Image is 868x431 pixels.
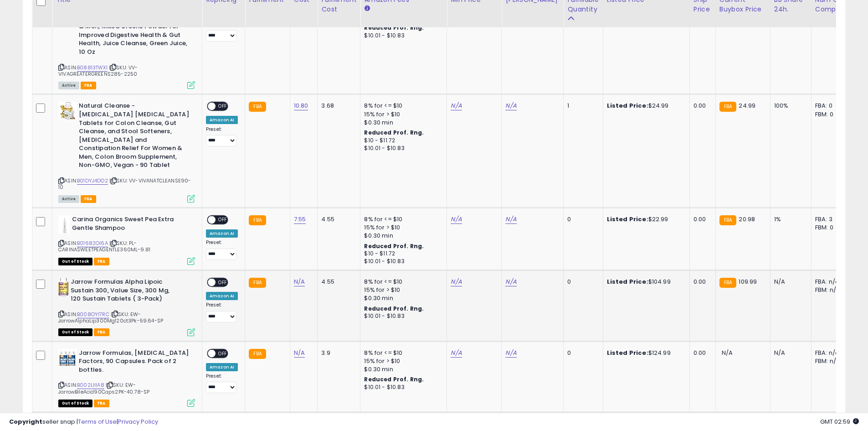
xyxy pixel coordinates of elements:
[364,375,424,383] b: Reduced Prof. Rng.
[81,82,96,89] span: FBA
[72,215,183,234] b: Carina Organics Sweet Pea Extra Gentle Shampoo
[364,365,440,374] div: $0.30 min
[364,5,370,13] small: Amazon Fees.
[451,215,462,224] a: N/A
[249,278,266,288] small: FBA
[364,384,440,391] div: $10.01 - $10.83
[607,277,648,286] b: Listed Price:
[451,101,462,110] a: N/A
[58,349,195,406] div: ASIN:
[364,129,424,136] b: Reduced Prof. Rng.
[607,102,683,110] div: $24.99
[206,292,238,300] div: Amazon AI
[693,278,709,286] div: 0.00
[58,258,92,265] span: All listings that are currently out of stock and unavailable for purchase on Amazon
[607,215,683,223] div: $22.99
[9,417,42,426] strong: Copyright
[774,102,804,110] div: 100%
[567,349,596,357] div: 0
[216,349,230,357] span: OFF
[294,101,308,110] a: 10.80
[94,328,109,336] span: FBA
[693,349,709,357] div: 0.00
[9,418,158,426] div: seller snap | |
[71,278,181,306] b: Jarrow Formulas Alpha Lipoic Sustain 300, Value Size, 300 Mg, 120 Sustain Tablets ( 3-Pack)
[206,229,238,238] div: Amazon AI
[567,278,596,286] div: 0
[815,357,845,365] div: FBM: n/a
[77,311,109,318] a: B008OYI7RC
[364,145,440,152] div: $10.01 - $10.83
[693,102,709,110] div: 0.00
[77,381,104,389] a: B002LIIIA8
[321,278,353,286] div: 4.55
[58,102,77,120] img: 41rVBbI6PiL._SL40_.jpg
[722,348,733,357] span: N/A
[216,103,230,110] span: OFF
[815,102,845,110] div: FBA: 0
[364,312,440,320] div: $10.01 - $10.83
[58,102,195,202] div: ASIN:
[58,311,163,324] span: | SKU: EW-JarrowAlphaLip300Mg120ct3Pk-59.64-SP
[364,137,440,145] div: $10 - $11.72
[719,215,736,225] small: FBA
[77,177,108,185] a: B01DYJ4DO2
[364,102,440,110] div: 8% for <= $10
[294,215,306,224] a: 7.55
[719,278,736,288] small: FBA
[364,357,440,365] div: 15% for > $10
[719,102,736,112] small: FBA
[693,215,709,223] div: 0.00
[505,348,516,358] a: N/A
[216,216,230,224] span: OFF
[815,215,845,223] div: FBA: 3
[94,258,109,265] span: FBA
[364,215,440,223] div: 8% for <= $10
[249,215,266,225] small: FBA
[505,215,516,224] a: N/A
[607,101,648,110] b: Listed Price:
[294,277,305,286] a: N/A
[774,215,804,223] div: 1%
[58,239,150,253] span: | SKU: PL-CARINASWEETPEAGENTLE360ML-9.81
[58,278,68,296] img: 41a8Em1uGYL._SL40_.jpg
[58,82,79,89] span: All listings currently available for purchase on Amazon
[58,278,195,335] div: ASIN:
[815,110,845,119] div: FBM: 0
[364,258,440,265] div: $10.01 - $10.83
[364,223,440,232] div: 15% for > $10
[505,101,516,110] a: N/A
[364,32,440,40] div: $10.01 - $10.83
[739,215,755,223] span: 20.98
[206,302,238,322] div: Preset:
[249,102,266,112] small: FBA
[79,349,190,377] b: Jarrow Formulas, [MEDICAL_DATA] Factors, 90 Capsules. Pack of 2 bottles.
[607,215,648,223] b: Listed Price:
[78,417,117,426] a: Terms of Use
[607,348,648,357] b: Listed Price:
[79,102,190,172] b: Natural Cleanse - [MEDICAL_DATA] [MEDICAL_DATA] Tablets for Colon Cleanse, Gut Cleanse, and Stool...
[58,349,77,367] img: 51vvpStacuS._SL40_.jpg
[206,21,238,42] div: Preset:
[567,102,596,110] div: 1
[364,250,440,258] div: $10 - $11.72
[81,195,96,203] span: FBA
[206,239,238,260] div: Preset:
[364,278,440,286] div: 8% for <= $10
[451,277,462,286] a: N/A
[739,101,755,110] span: 24.99
[505,277,516,286] a: N/A
[58,215,195,264] div: ASIN:
[77,64,108,72] a: B08813TWX1
[815,349,845,357] div: FBA: n/a
[249,349,266,359] small: FBA
[364,24,424,31] b: Reduced Prof. Rng.
[118,417,158,426] a: Privacy Policy
[364,242,424,250] b: Reduced Prof. Rng.
[820,417,859,426] span: 2025-10-11 02:59 GMT
[94,400,109,407] span: FBA
[206,363,238,371] div: Amazon AI
[607,278,683,286] div: $104.99
[739,277,757,286] span: 109.99
[321,349,353,357] div: 3.9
